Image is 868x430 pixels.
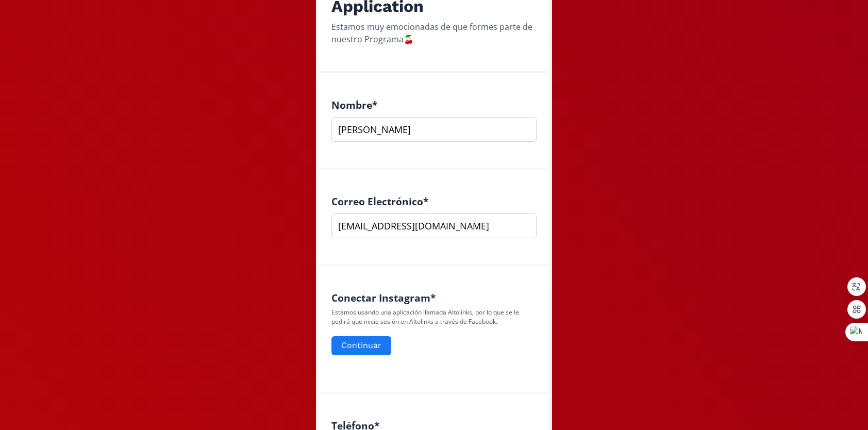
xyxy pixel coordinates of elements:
input: Escribe aquí tu respuesta... [331,117,537,142]
h4: Correo Electrónico * [331,195,537,207]
h4: Conectar Instagram * [331,292,537,304]
div: Estamos muy emocionadas de que formes parte de nuestro Programa🍒 [331,21,537,45]
p: Estamos usando una aplicación llamada Altolinks, por lo que se le pedirá que inicie sesión en Alt... [331,308,537,326]
input: nombre@ejemplo.com [331,213,537,238]
h4: Nombre * [331,99,537,111]
button: Continuar [331,336,391,355]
